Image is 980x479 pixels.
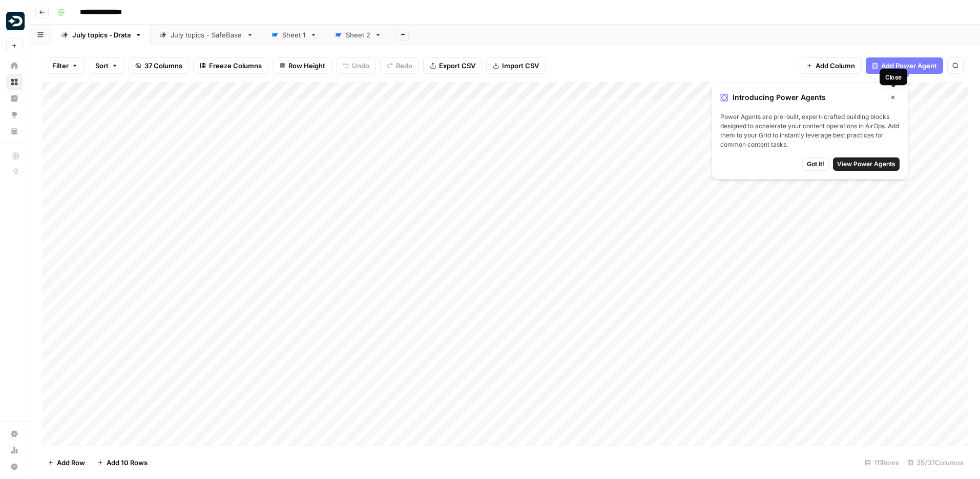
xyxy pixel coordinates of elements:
span: Add Column [816,61,855,71]
button: Got it! [802,157,829,171]
div: 111 Rows [861,454,903,471]
span: Add 10 Rows [107,457,148,468]
span: Power Agents are pre-built, expert-crafted building blocks designed to accelerate your content op... [720,112,900,149]
a: July topics - Drata [52,25,151,45]
button: Help + Support [6,458,23,475]
a: Settings [6,426,23,442]
span: Sort [95,61,109,71]
button: Add Row [41,454,91,471]
span: Got it! [807,159,824,169]
span: Filter [52,61,69,71]
button: Filter [46,57,85,74]
button: Import CSV [486,57,546,74]
div: July topics - SafeBase [171,30,242,40]
span: 37 Columns [144,61,182,71]
button: Workspace: Drata [6,8,23,34]
a: Your Data [6,123,23,139]
div: Introducing Power Agents [720,91,900,104]
div: Sheet 2 [346,30,370,40]
span: Undo [352,61,369,71]
a: July topics - SafeBase [151,25,262,45]
a: Sheet 2 [326,25,390,45]
span: Add Power Agent [881,61,937,71]
button: Add Column [800,57,862,74]
span: Import CSV [502,61,539,71]
button: Sort [89,57,124,74]
button: Undo [336,57,376,74]
div: Close [885,72,901,82]
button: Freeze Columns [193,57,268,74]
div: Sheet 1 [282,30,306,40]
span: Add Row [57,457,85,468]
img: Drata Logo [6,12,25,30]
span: Freeze Columns [209,61,262,71]
a: Opportunities [6,107,23,123]
button: Row Height [273,57,332,74]
span: Redo [396,61,412,71]
a: Usage [6,442,23,458]
button: Export CSV [423,57,482,74]
span: View Power Agents [837,159,895,169]
button: Add 10 Rows [91,454,154,471]
a: Sheet 1 [262,25,326,45]
div: July topics - Drata [72,30,131,40]
div: 35/37 Columns [903,454,968,471]
span: Export CSV [439,61,475,71]
a: Home [6,57,23,74]
button: 37 Columns [129,57,189,74]
a: Insights [6,90,23,107]
span: Row Height [288,61,325,71]
button: Add Power Agent [866,57,943,74]
a: Browse [6,74,23,90]
button: Redo [380,57,419,74]
button: View Power Agents [833,157,900,171]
